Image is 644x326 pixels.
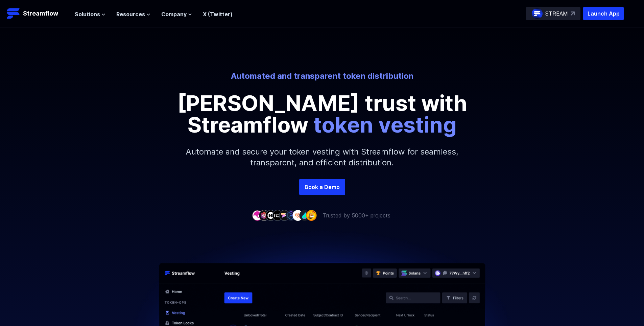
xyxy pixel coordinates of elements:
a: Book a Demo [299,179,345,195]
p: Trusted by 5000+ projects [323,211,390,219]
img: Streamflow Logo [7,7,20,20]
img: company-6 [286,210,296,220]
img: company-4 [272,210,283,220]
span: Company [161,10,187,18]
img: company-2 [259,210,269,220]
img: company-8 [299,210,310,220]
button: Solutions [75,10,105,18]
img: company-7 [292,210,303,220]
img: company-3 [265,210,276,220]
p: Automated and transparent token distribution [135,71,509,81]
img: company-1 [252,210,263,220]
button: Launch App [583,7,624,20]
img: streamflow-logo-circle.png [532,8,543,19]
img: top-right-arrow.svg [571,11,575,16]
button: Company [161,10,192,18]
img: company-9 [306,210,317,220]
p: Streamflow [23,9,58,18]
p: STREAM [545,9,568,18]
a: STREAM [526,7,580,20]
a: X (Twitter) [203,11,233,18]
p: [PERSON_NAME] trust with Streamflow [170,92,474,136]
p: Automate and secure your token vesting with Streamflow for seamless, transparent, and efficient d... [177,136,468,179]
img: company-5 [279,210,290,220]
a: Streamflow [7,7,68,20]
span: Solutions [75,10,100,18]
span: token vesting [313,112,457,138]
span: Resources [116,10,145,18]
button: Resources [116,10,150,18]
